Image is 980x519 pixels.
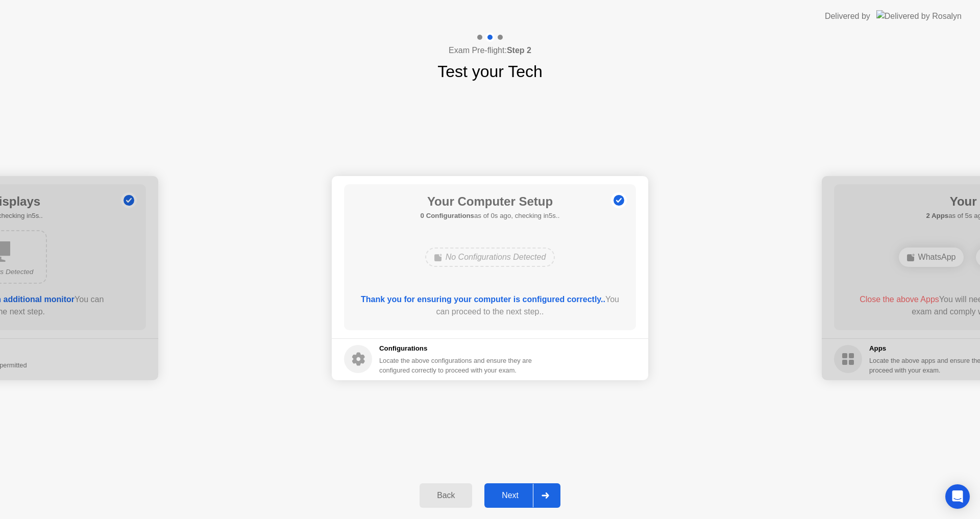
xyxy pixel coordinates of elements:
button: Back [420,483,472,508]
div: Delivered by [825,10,870,22]
h1: Your Computer Setup [421,192,560,211]
div: Locate the above configurations and ensure they are configured correctly to proceed with your exam. [379,356,534,375]
h5: as of 0s ago, checking in5s.. [421,211,560,221]
h5: Configurations [379,343,534,354]
div: Next [487,491,533,500]
img: Delivered by Rosalyn [876,10,962,22]
button: Next [484,483,560,508]
div: No Configurations Detected [425,248,555,267]
b: Step 2 [507,46,531,55]
h4: Exam Pre-flight: [449,44,531,57]
b: 0 Configurations [421,212,474,219]
h1: Test your Tech [437,59,543,84]
b: Thank you for ensuring your computer is configured correctly.. [361,295,605,304]
div: Back [423,491,469,500]
div: Open Intercom Messenger [945,484,970,509]
div: You can proceed to the next step.. [359,293,622,318]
